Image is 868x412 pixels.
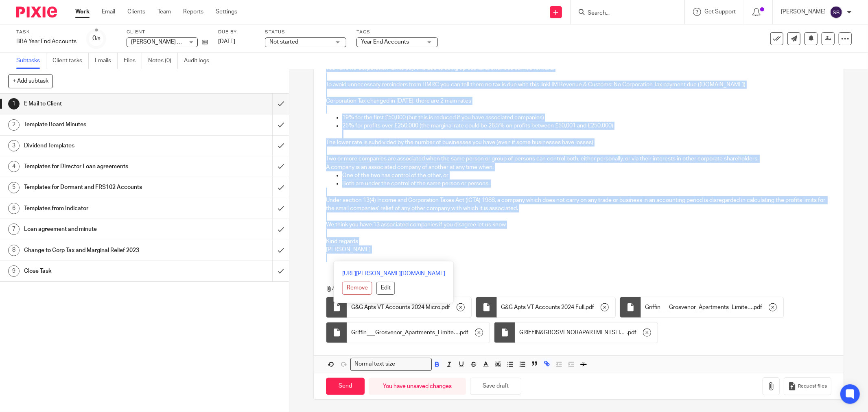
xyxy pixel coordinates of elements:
input: Search for option [398,360,427,368]
span: G&G Apts VT Accounts 2024 Full [501,303,584,311]
a: Files [124,53,142,69]
h1: Change to Corp Tax and Marginal Relief 2023 [24,244,184,256]
p: Attachments [326,285,811,293]
span: [PERSON_NAME] & Grosvenor Apartments Limited [131,39,260,45]
span: pdf [442,303,450,311]
span: Griffin___Grosvenor_Apartments_Limited_-_Balance_Sheet YE2024 [645,303,752,311]
p: [PERSON_NAME] [781,8,826,16]
div: 2 [8,119,20,131]
div: You have unsaved changes [369,378,466,395]
span: Normal text size [352,360,397,368]
div: . [641,297,783,318]
div: . [347,297,471,318]
span: G&G Apts VT Accounts 2024 Micro [351,303,440,311]
button: Remove [342,282,372,295]
a: Audit logs [184,53,215,69]
div: 6 [8,203,20,214]
div: 4 [8,161,20,172]
a: Client tasks [52,53,89,69]
div: . [497,297,615,318]
a: Notes (0) [148,53,178,69]
p: Two or more companies are associated when the same person or group of persons can control both, e... [326,155,831,163]
a: Team [157,8,171,16]
div: 1 [8,98,20,110]
button: Edit [376,282,395,295]
span: Get Support [704,9,736,15]
a: Work [75,8,90,16]
p: Kind regards [326,237,831,245]
h1: Loan agreement and minute [24,223,184,235]
span: Request files [798,383,827,390]
h1: Templates for Dormant and FRS102 Accounts [24,181,184,193]
a: [URL][PERSON_NAME][DOMAIN_NAME] [342,270,445,278]
h1: Templates for Director Loan agreements [24,160,184,173]
img: Pixie [16,7,57,18]
div: 7 [8,224,20,235]
a: Reports [183,8,203,16]
a: Email [102,8,115,16]
small: /9 [96,37,101,41]
p: A company is an associated company of another at any time when: [326,163,831,171]
h1: E Mail to Client [24,98,184,110]
label: Status [265,29,346,35]
p: The lower rate is subdivided by the number of businesses you have (even if some businesses have l... [326,138,831,147]
button: Save draft [470,378,521,395]
div: BBA Year End Accounts [16,37,77,46]
h1: Template Board Minutes [24,118,184,131]
span: pdf [586,303,594,311]
h1: Dividend Templates [24,140,184,152]
p: 19% for the first £50,000 (but this is reduced if you have associated companies) [342,114,831,122]
img: svg%3E [830,6,843,19]
span: [DATE] [218,39,235,44]
button: Request files [784,377,831,396]
p: One of the two has control of the other, or [342,171,831,180]
div: . [347,322,490,343]
a: Subtasks [16,53,46,69]
div: 0 [92,34,101,43]
span: GRIFFIN&GROSVENORAPARTMENTSLIMITED_UTR1636826056_30-09-2024_CorporationTaxReturn [519,329,627,337]
label: Task [16,29,77,35]
span: Griffin___Grosvenor_Apartments_Limited_-_Profit_and_Loss YE2024 [351,329,459,337]
a: Clients [127,8,145,16]
button: + Add subtask [8,74,53,88]
span: Year End Accounts [361,39,409,45]
a: HM Revenue & Customs: No Corporation Tax payment due ([DOMAIN_NAME]) [549,82,746,88]
h1: Templates from Indicator [24,202,184,215]
div: Search for option [350,358,432,370]
span: pdf [754,303,762,311]
p: We think you have 13 associated companies if you disagree let us know [326,221,831,229]
p: 25% for profits over £250,000 (the marginal rate could be 26.5% on profits between £50,001 and £2... [342,122,831,130]
input: Send [326,378,365,395]
a: Settings [216,8,237,16]
div: . [515,322,658,343]
p: [PERSON_NAME] [326,245,831,254]
p: Corporation Tax changed in [DATE], there are 2 main rates [326,97,831,105]
label: Due by [218,29,255,35]
span: pdf [628,329,636,337]
p: To avoid unnecessary reminders from HMRC you can tell them no tax is due with this link [326,81,831,89]
div: 8 [8,245,20,256]
p: Both are under the control of the same person or persons. [342,180,831,188]
span: pdf [460,329,468,337]
label: Client [127,29,208,35]
label: Tags [356,29,438,35]
div: 5 [8,182,20,193]
div: 3 [8,140,20,151]
span: Not started [269,39,298,45]
input: Search [587,10,660,17]
a: Emails [95,53,118,69]
div: 9 [8,265,20,277]
h1: Close Task [24,265,184,277]
p: Under section 13(4) Income and Corporation Taxes Act (ICTA) 1988, a company which does not carry ... [326,196,831,213]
